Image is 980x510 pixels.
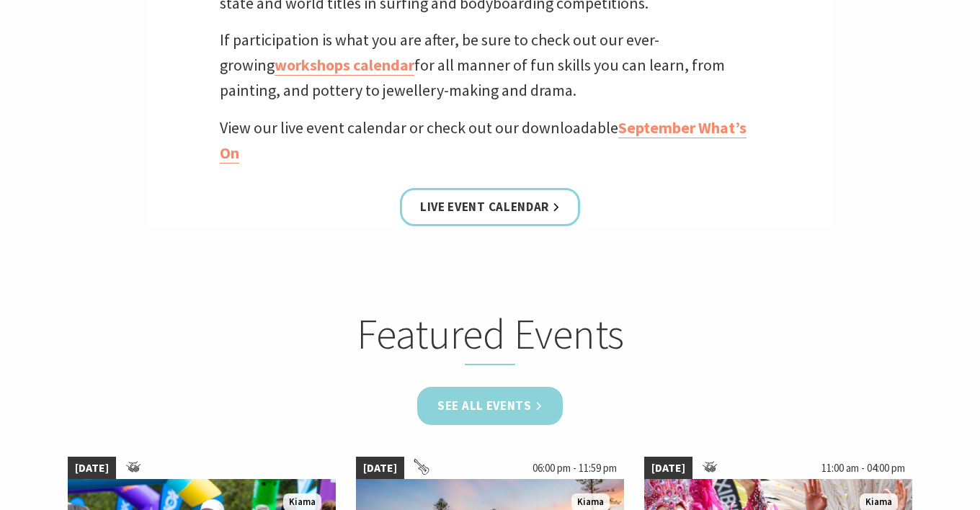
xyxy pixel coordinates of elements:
a: workshops calendar [275,55,414,76]
a: See all Events [417,387,563,425]
span: 11:00 am - 04:00 pm [814,457,912,480]
span: 06:00 pm - 11:59 pm [525,457,624,480]
a: Live Event Calendar [400,188,580,226]
p: View our live event calendar or check out our downloadable [220,115,760,166]
a: September What’s On [220,117,747,164]
p: If participation is what you are after, be sure to check out our ever-growing for all manner of f... [220,27,760,104]
h2: Featured Events [208,309,772,365]
span: [DATE] [68,457,116,480]
span: [DATE] [644,457,692,480]
span: [DATE] [356,457,404,480]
